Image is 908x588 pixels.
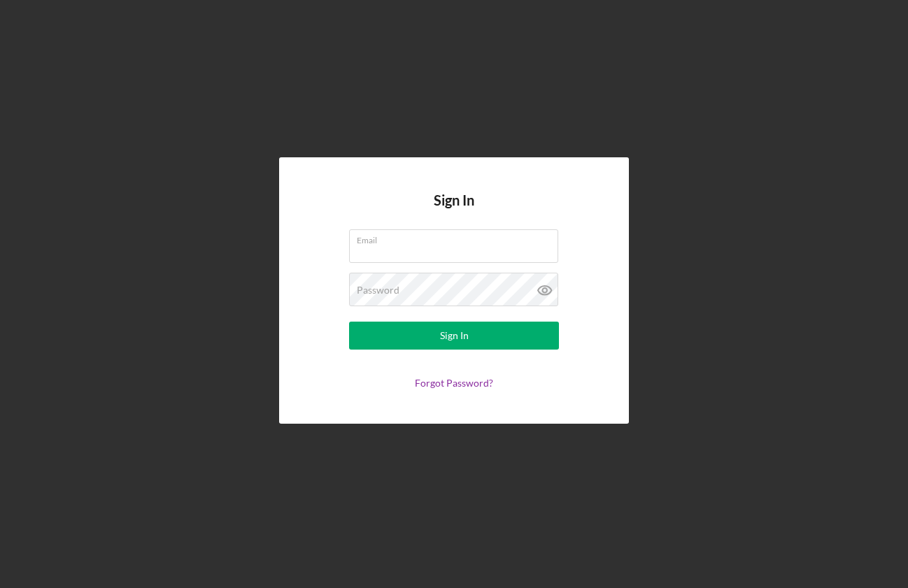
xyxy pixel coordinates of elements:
[357,230,558,245] label: Email
[434,192,474,229] h4: Sign In
[357,285,399,296] label: Password
[440,322,469,350] div: Sign In
[415,377,493,389] a: Forgot Password?
[349,322,559,350] button: Sign In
